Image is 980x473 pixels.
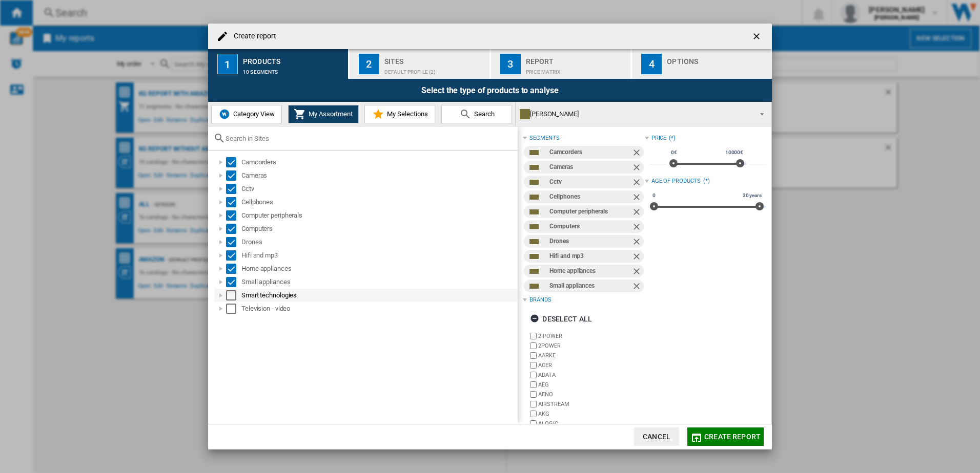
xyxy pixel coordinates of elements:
button: 2 Sites Default profile (2) [350,49,491,79]
span: Search [472,110,495,118]
input: brand.name [530,381,537,388]
div: 3 [500,54,521,74]
ng-md-icon: Remove [631,177,644,189]
div: Camcorders [241,157,516,167]
div: Cellphones [549,190,631,203]
input: Search in Sites [226,135,513,142]
md-checkbox: Select [226,224,241,234]
div: Computer peripherals [549,205,631,218]
span: Category View [231,110,275,118]
ng-md-icon: Remove [631,162,644,175]
ng-md-icon: Remove [631,251,644,264]
ng-md-icon: Remove [631,222,644,234]
span: My Assortment [306,110,353,118]
div: Computer peripherals [241,210,516,221]
div: Computers [549,220,631,233]
h4: Create report [229,31,276,41]
button: Cancel [634,427,679,446]
label: AEG [538,381,644,389]
ng-md-icon: getI18NText('BUTTONS.CLOSE_DIALOG') [751,31,764,44]
input: brand.name [530,411,537,417]
div: 1 [217,54,238,74]
div: Price [651,134,667,142]
div: Brands [529,296,551,304]
div: Small appliances [549,279,631,292]
label: 2-POWER [538,332,644,340]
md-checkbox: Select [226,250,241,261]
div: Cameras [549,161,631,174]
div: Hifi and mp3 [549,250,631,263]
div: segments [529,134,559,142]
div: Sites [384,53,485,64]
label: 2POWER [538,342,644,350]
div: Products [243,53,344,64]
md-checkbox: Select [226,264,241,274]
div: Home appliances [549,265,631,277]
input: brand.name [530,420,537,427]
md-checkbox: Select [226,184,241,194]
div: Report [526,53,627,64]
div: Age of products [651,177,701,185]
div: Drones [241,237,516,247]
button: My Selections [364,105,435,123]
input: brand.name [530,362,537,369]
input: brand.name [530,401,537,407]
button: 4 Options [632,49,772,79]
span: 0€ [669,148,679,157]
ng-md-icon: Remove [631,281,644,293]
div: 10 segments [243,64,344,75]
label: ADATA [538,371,644,379]
label: AIRSTREAM [538,400,644,408]
button: Category View [211,105,282,123]
md-checkbox: Select [226,304,241,314]
input: brand.name [530,372,537,378]
div: Hifi and mp3 [241,250,516,261]
img: wiser-icon-blue.png [218,108,231,120]
button: 3 Report Price Matrix [491,49,632,79]
div: Cctv [241,184,516,194]
div: 2 [359,54,379,74]
span: 30 years [741,191,763,200]
label: AKG [538,410,644,418]
div: Camcorders [549,146,631,159]
input: brand.name [530,342,537,349]
div: Cameras [241,170,516,181]
button: getI18NText('BUTTONS.CLOSE_DIALOG') [747,26,768,47]
md-checkbox: Select [226,237,241,247]
button: Deselect all [527,310,595,328]
md-checkbox: Select [226,157,241,167]
input: brand.name [530,352,537,359]
md-checkbox: Select [226,277,241,287]
span: 0 [651,191,657,200]
label: AENO [538,391,644,398]
span: Create report [704,433,761,441]
input: brand.name [530,391,537,398]
div: Cctv [549,176,631,188]
button: Search [441,105,512,123]
div: Computers [241,224,516,234]
label: ALOGIC [538,420,644,427]
span: My Selections [384,110,428,118]
div: Drones [549,235,631,248]
div: Television - video [241,304,516,314]
div: Deselect all [530,310,592,328]
div: Home appliances [241,264,516,274]
label: AARKE [538,352,644,359]
button: 1 Products 10 segments [208,49,349,79]
ng-md-icon: Remove [631,192,644,204]
ng-md-icon: Remove [631,207,644,219]
md-checkbox: Select [226,290,241,300]
input: brand.name [530,333,537,339]
label: ACER [538,361,644,369]
md-checkbox: Select [226,210,241,221]
div: Default profile (2) [384,64,485,75]
span: 10000€ [724,148,745,157]
div: Cellphones [241,197,516,207]
md-checkbox: Select [226,197,241,207]
button: My Assortment [288,105,359,123]
div: Price Matrix [526,64,627,75]
div: [PERSON_NAME] [520,107,751,121]
div: 4 [641,54,662,74]
md-checkbox: Select [226,170,241,181]
ng-md-icon: Remove [631,236,644,249]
